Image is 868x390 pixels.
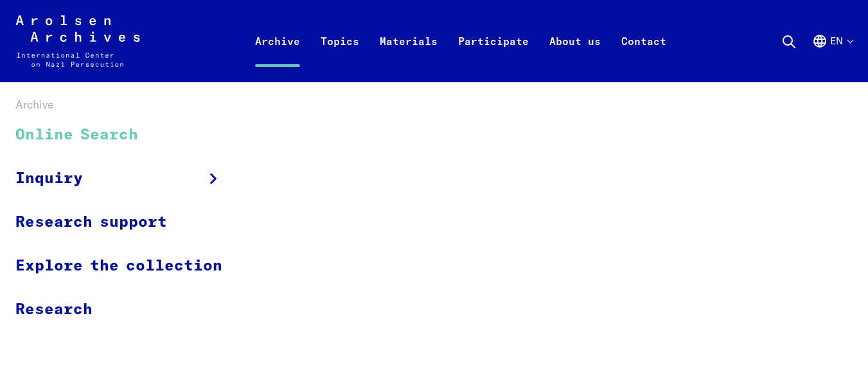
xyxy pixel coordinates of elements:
[369,31,448,82] a: Materials
[310,31,369,82] a: Topics
[15,167,83,190] span: Inquiry
[15,114,239,157] a: Online Search
[15,288,239,331] a: Research
[15,200,239,244] a: Research support
[15,157,239,200] a: Inquiry
[539,31,611,82] a: About us
[245,31,310,82] a: Archive
[448,31,539,82] a: Participate
[245,15,677,67] nav: Primary
[812,33,853,80] button: English, language selection
[15,244,239,288] a: Explore the collection
[611,31,677,82] a: Contact
[15,114,239,331] ul: Archive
